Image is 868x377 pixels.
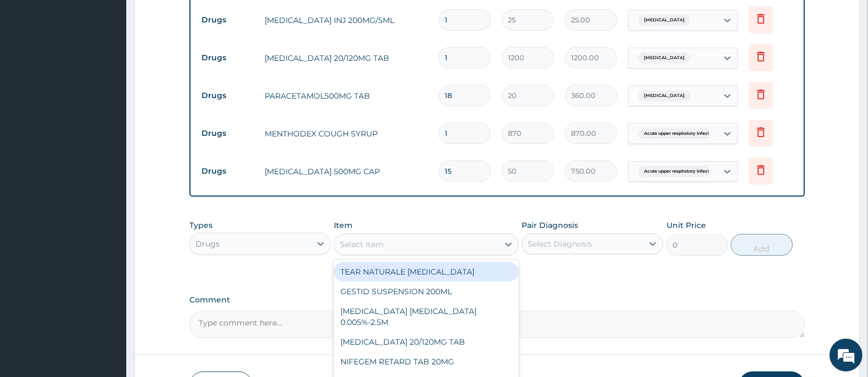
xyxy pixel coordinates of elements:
td: Drugs [196,123,259,144]
div: Drugs [195,238,220,249]
td: Drugs [196,161,259,181]
td: Drugs [196,10,259,30]
textarea: Type your message and hit 'Enter' [5,256,209,295]
td: Drugs [196,85,259,106]
td: MENTHODEX COUGH SYRUP [259,123,433,145]
span: Acute upper respiratory infect... [639,128,718,139]
td: [MEDICAL_DATA] 500MG CAP [259,161,433,182]
label: Types [189,221,212,230]
td: [MEDICAL_DATA] INJ 200MG/5ML [259,9,433,31]
span: [MEDICAL_DATA] [639,90,690,101]
span: [MEDICAL_DATA] [639,53,690,64]
td: Drugs [196,48,259,68]
label: Comment [189,295,805,305]
label: Item [334,220,352,231]
span: [MEDICAL_DATA] [639,15,690,26]
button: Add [731,234,792,256]
div: Chat with us now [57,61,184,76]
div: Select Diagnosis [528,238,592,249]
div: NIFEGEM RETARD TAB 20MG [334,352,518,372]
label: Unit Price [667,220,706,231]
label: Pair Diagnosis [522,220,578,231]
div: GESTID SUSPENSION 200ML [334,282,518,301]
img: d_794563401_company_1708531726252_794563401 [20,55,44,82]
td: PARACETAMOL500MG TAB [259,85,433,107]
span: We're online! [64,117,152,227]
div: [MEDICAL_DATA] [MEDICAL_DATA] 0.005%-2.5M [334,301,518,332]
div: [MEDICAL_DATA] 20/120MG TAB [334,332,518,352]
div: TEAR NATURALE [MEDICAL_DATA] [334,262,518,282]
span: Acute upper respiratory infect... [639,166,718,177]
div: Minimize live chat window [180,5,206,32]
div: Select Item [340,239,384,250]
td: [MEDICAL_DATA] 20/120MG TAB [259,47,433,69]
